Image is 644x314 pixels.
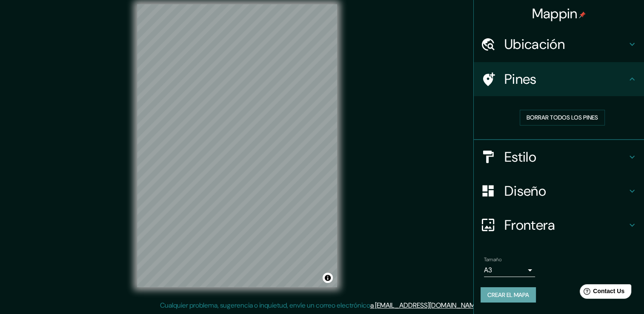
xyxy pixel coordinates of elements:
p: Cualquier problema, sugerencia o inquietud, envíe un correo electrónico . [160,300,481,311]
font: Mappin [532,5,578,23]
div: Diseño [474,174,644,208]
img: pin-icon.png [579,11,586,18]
button: Borrar todos los pines [520,110,605,126]
a: a [EMAIL_ADDRESS][DOMAIN_NAME] [370,301,480,310]
div: Ubicación [474,27,644,61]
font: Borrar todos los pines [527,112,598,123]
font: Crear el mapa [487,290,529,300]
h4: Diseño [504,183,627,200]
button: Alternar atribución [323,273,333,283]
div: Frontera [474,208,644,242]
button: Crear el mapa [481,287,536,303]
h4: Ubicación [504,36,627,53]
h4: Pines [504,71,627,88]
div: Estilo [474,140,644,174]
iframe: Help widget launcher [568,281,635,305]
div: A3 [484,263,535,277]
canvas: Mapa [137,4,337,287]
label: Tamaño [484,256,501,263]
h4: Frontera [504,217,627,234]
div: Pines [474,62,644,96]
h4: Estilo [504,148,627,166]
